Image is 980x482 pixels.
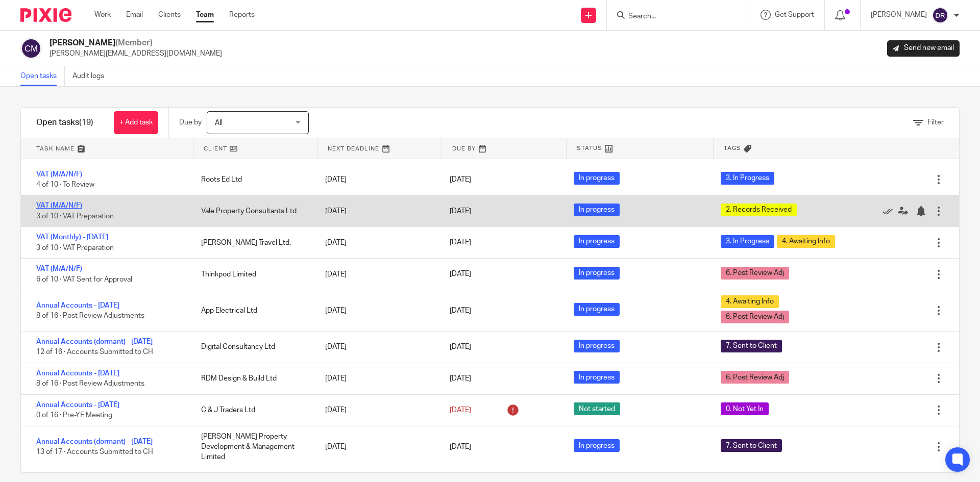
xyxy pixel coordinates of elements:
[50,38,222,48] h2: [PERSON_NAME]
[450,271,471,278] span: [DATE]
[36,438,153,445] a: Annual Accounts (dormant) - [DATE]
[36,302,119,309] a: Annual Accounts - [DATE]
[36,244,114,251] span: 3 of 10 · VAT Preparation
[721,235,774,248] span: 3. In Progress
[450,344,471,351] span: [DATE]
[191,264,315,285] div: Thinkpod Limited
[36,448,153,455] span: 13 of 17 · Accounts Submitted to CH
[158,10,181,20] a: Clients
[450,375,471,382] span: [DATE]
[721,295,779,308] span: 4. Awaiting Info
[215,119,223,126] span: All
[450,208,471,215] span: [DATE]
[94,10,111,20] a: Work
[191,368,315,389] div: RDM Design & Build Ltd
[574,235,620,248] span: In progress
[20,8,71,22] img: Pixie
[721,340,782,352] span: 7. Sent to Client
[887,40,960,57] a: Send new email
[196,10,214,20] a: Team
[450,443,471,450] span: [DATE]
[721,172,774,185] span: 3. In Progress
[36,370,119,377] a: Annual Accounts - [DATE]
[179,117,202,128] p: Due by
[721,267,789,280] span: 6. Post Review Adj
[36,338,153,345] a: Annual Accounts (dormant) - [DATE]
[721,311,789,323] span: 6. Post Review Adj
[450,239,471,246] span: [DATE]
[229,10,255,20] a: Reports
[115,39,153,47] span: (Member)
[574,172,620,185] span: In progress
[724,144,741,153] span: Tags
[574,303,620,316] span: In progress
[36,312,144,319] span: 8 of 16 · Post Review Adjustments
[574,439,620,452] span: In progress
[315,337,439,357] div: [DATE]
[574,402,620,415] span: Not started
[927,119,944,126] span: Filter
[315,437,439,457] div: [DATE]
[315,169,439,190] div: [DATE]
[191,426,315,468] div: [PERSON_NAME] Property Development & Management Limited
[574,340,620,352] span: In progress
[315,300,439,321] div: [DATE]
[932,7,948,23] img: svg%3E
[627,12,719,21] input: Search
[126,10,143,20] a: Email
[79,118,93,126] span: (19)
[191,233,315,253] div: [PERSON_NAME] Travel Ltd.
[721,402,769,415] span: 0. Not Yet In
[36,265,82,272] a: VAT (M/A/N/F)
[36,181,94,188] span: 4 of 10 · To Review
[191,169,315,190] div: Roots Ed Ltd
[20,66,65,86] a: Open tasks
[450,407,471,414] span: [DATE]
[191,400,315,420] div: C & J Traders Ltd
[114,111,158,134] a: + Add task
[315,368,439,389] div: [DATE]
[450,307,471,314] span: [DATE]
[191,337,315,357] div: Digital Consultancy Ltd
[315,233,439,253] div: [DATE]
[191,201,315,221] div: Vale Property Consultants Ltd
[36,234,108,241] a: VAT (Monthly) - [DATE]
[36,412,112,419] span: 0 of 16 · Pre-YE Meeting
[36,213,114,220] span: 3 of 10 · VAT Preparation
[36,202,82,209] a: VAT (M/A/N/F)
[315,201,439,221] div: [DATE]
[871,10,927,20] p: [PERSON_NAME]
[883,206,898,216] a: Mark as done
[721,204,797,216] span: 2. Records Received
[450,176,471,183] span: [DATE]
[721,371,789,384] span: 6. Post Review Adj
[36,171,82,178] a: VAT (M/A/N/F)
[36,349,153,356] span: 12 of 16 · Accounts Submitted to CH
[574,204,620,216] span: In progress
[36,401,119,409] a: Annual Accounts - [DATE]
[577,144,602,153] span: Status
[775,11,814,18] span: Get Support
[721,439,782,452] span: 7. Sent to Client
[20,38,42,59] img: svg%3E
[315,264,439,285] div: [DATE]
[574,371,620,384] span: In progress
[72,66,112,86] a: Audit logs
[50,48,222,59] p: [PERSON_NAME][EMAIL_ADDRESS][DOMAIN_NAME]
[36,380,144,388] span: 8 of 16 · Post Review Adjustments
[191,300,315,321] div: App Electrical Ltd
[36,276,132,283] span: 6 of 10 · VAT Sent for Approval
[36,117,93,128] h1: Open tasks
[574,267,620,280] span: In progress
[777,235,835,248] span: 4. Awaiting Info
[315,400,439,420] div: [DATE]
